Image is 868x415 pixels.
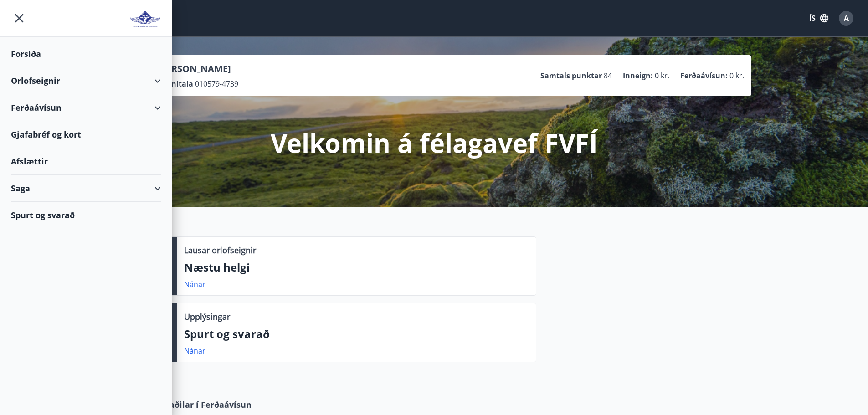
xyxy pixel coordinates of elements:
p: Næstu helgi [184,260,529,275]
p: Ferðaávísun : [680,71,728,81]
button: menu [11,10,27,26]
span: 010579-4739 [195,79,238,89]
p: [PERSON_NAME] [157,62,238,75]
div: Orlofseignir [11,67,161,94]
p: Kennitala [157,79,193,89]
span: A [844,13,849,23]
p: Spurt og svarað [184,326,529,342]
div: Saga [11,175,161,202]
button: ÍS [804,10,833,26]
button: A [835,7,857,29]
span: Samstarfsaðilar í Ferðaávísun [128,399,252,410]
a: Nánar [184,346,205,356]
span: 0 kr. [655,71,669,81]
p: Velkomin á félagavef FVFÍ [271,125,598,160]
span: 84 [604,71,612,81]
div: Gjafabréf og kort [11,121,161,148]
div: Afslættir [11,148,161,175]
div: Spurt og svarað [11,202,161,228]
div: Ferðaávísun [11,94,161,121]
p: Samtals punktar [540,71,602,81]
p: Inneign : [623,71,653,81]
span: 0 kr. [729,71,744,81]
div: Forsíða [11,41,161,67]
img: union_logo [129,10,161,28]
p: Lausar orlofseignir [184,244,256,256]
p: Upplýsingar [184,311,230,323]
a: Nánar [184,279,205,289]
